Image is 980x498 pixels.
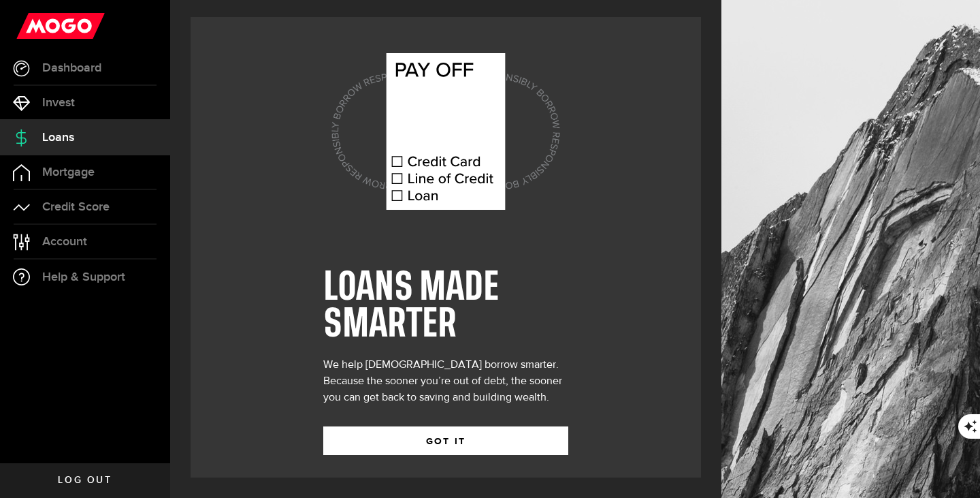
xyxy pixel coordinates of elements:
span: Credit Score [42,201,110,213]
div: We help [DEMOGRAPHIC_DATA] borrow smarter. Because the sooner you’re out of debt, the sooner you ... [323,357,568,406]
span: Help & Support [42,271,125,283]
button: GOT IT [323,426,568,455]
span: Invest [42,97,75,109]
h1: LOANS MADE SMARTER [323,270,568,343]
span: Account [42,236,87,248]
span: Mortgage [42,166,95,178]
span: Log out [58,476,112,485]
span: Loans [42,131,74,144]
span: Dashboard [42,62,101,74]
